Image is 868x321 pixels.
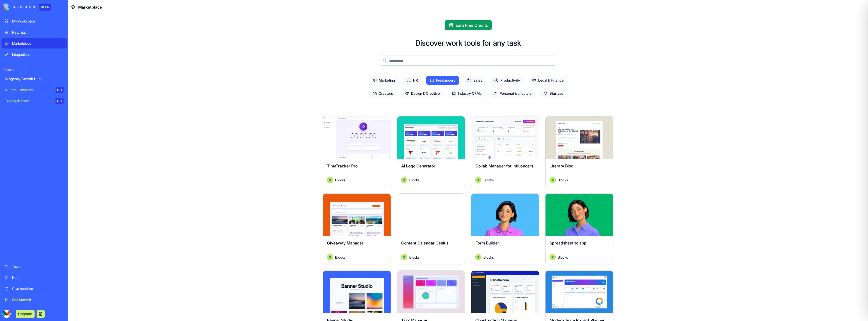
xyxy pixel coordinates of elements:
[327,163,358,168] span: TimeTracker Pro
[4,4,35,11] img: logo
[16,310,35,318] button: Upgrade
[12,264,64,269] div: Team
[401,177,407,183] img: Avatar
[12,286,64,291] div: Give feedback
[397,193,465,265] a: Content Calendar GeniusAvatarBlocks
[475,163,533,168] span: Collab Manager for Influencers
[475,254,481,260] img: Avatar
[12,297,64,302] div: Get Started
[456,22,488,28] span: Earn Free Credits
[5,98,52,104] div: Feedback Form
[445,20,492,30] button: Earn Free Credits
[2,50,67,60] a: Integrations
[12,30,64,35] div: New app
[39,4,51,11] div: BETA
[3,310,11,318] img: ACg8ocL9QCWQVzSr-OLB_Mi0O7HDjpkMy0Kxtn7QjNNHBvPezQrhI767=s96-c
[4,4,51,11] a: BETA
[409,177,420,183] span: Blocks
[401,254,407,260] img: Avatar
[409,255,420,260] span: Blocks
[490,76,524,85] span: Productivity
[475,240,499,245] span: Form Builder
[2,96,67,106] a: Feedback FormTRY
[5,87,52,92] div: AI Logo Generator
[403,76,422,85] span: HR
[2,284,67,294] a: Give feedback
[475,177,481,183] img: Avatar
[12,52,64,57] div: Integrations
[401,89,444,98] span: Design & Creative
[56,98,64,104] div: TRY
[2,261,67,271] a: Team
[369,89,397,98] span: Creators
[558,255,568,260] span: Blocks
[12,275,64,280] div: Help
[558,177,568,183] span: Blocks
[490,89,535,98] span: Personal & Lifestyle
[397,116,465,187] a: AI Logo GeneratorAvatarBlocks
[2,38,67,48] a: Marketplace
[2,273,67,283] a: Help
[2,295,67,305] a: Get Started
[545,116,613,187] a: Literary BlogAvatarBlocks
[550,163,574,168] span: Literary Blog
[5,76,64,81] div: AI Agency Growth Hub
[335,255,345,260] span: Blocks
[550,254,556,260] img: Avatar
[471,116,539,187] a: Collab Manager for InfluencersAvatarBlocks
[2,85,67,95] a: AI Logo GeneratorTRY
[463,76,486,85] span: Sales
[528,76,568,85] span: Legal & Finance
[401,163,435,168] span: AI Logo Generator
[401,240,448,245] span: Content Calendar Genius
[78,4,102,10] span: Marketplace
[327,240,363,245] span: Giveaway Manager
[369,76,399,85] span: Marketing
[16,311,35,316] a: Upgrade
[471,193,539,265] a: Form BuilderAvatarBlocks
[550,177,556,183] img: Avatar
[323,193,391,265] a: Giveaway ManagerAvatarBlocks
[550,240,587,245] span: Spreadsheet to app
[12,41,64,46] div: Marketplace
[327,177,333,183] img: Avatar
[323,116,391,187] a: TimeTracker ProAvatarBlocks
[426,76,459,85] span: Freelancers
[12,19,64,24] div: My Workspace
[483,255,494,260] span: Blocks
[327,254,333,260] img: Avatar
[539,89,567,98] span: Startups
[2,74,67,84] a: AI Agency Growth Hub
[483,177,494,183] span: Blocks
[56,87,64,93] div: TRY
[545,193,613,265] a: Spreadsheet to appAvatarBlocks
[2,27,67,37] a: New app
[2,68,67,72] span: Recent
[335,177,345,183] span: Blocks
[415,38,521,47] h2: Discover work tools for any task
[2,16,67,26] a: My Workspace
[448,89,485,98] span: Industry CRMs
